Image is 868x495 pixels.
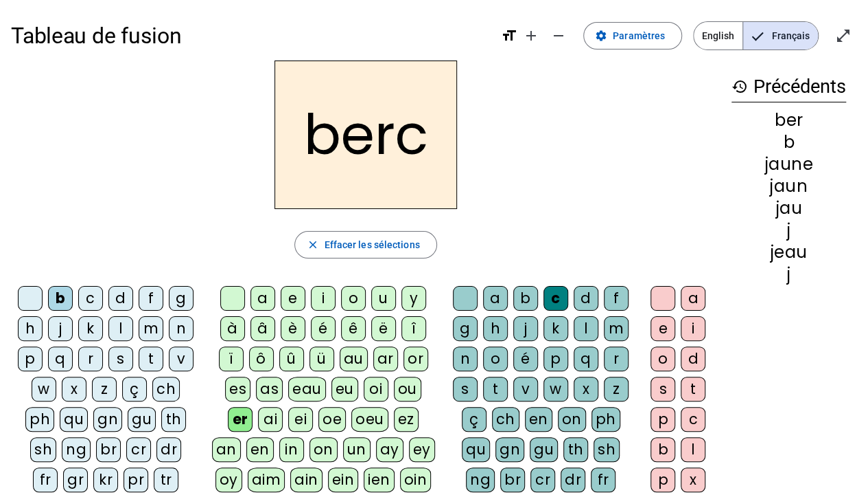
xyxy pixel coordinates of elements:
div: en [246,437,274,462]
div: ien [364,467,395,492]
div: ar [373,346,398,371]
div: ê [341,316,366,341]
div: g [169,286,193,311]
div: é [513,346,538,371]
div: er [228,407,253,432]
div: x [574,377,598,401]
div: b [48,286,73,311]
div: b [513,286,538,311]
div: jaun [731,178,846,195]
div: dr [561,467,585,492]
div: é [311,316,336,341]
div: ph [25,407,54,432]
div: û [279,346,304,371]
div: d [681,346,705,371]
div: es [225,377,250,401]
div: o [341,286,366,311]
div: gu [128,407,156,432]
div: e [650,316,675,341]
div: f [604,286,629,311]
div: c [543,286,568,311]
div: j [731,222,846,239]
div: m [139,316,163,341]
h2: berc [274,60,457,209]
div: o [483,346,508,371]
div: y [401,286,426,311]
button: Entrer en plein écran [830,22,857,49]
mat-icon: remove [550,27,567,44]
mat-icon: open_in_full [835,27,852,44]
div: p [650,467,675,492]
div: ng [466,467,495,492]
div: a [250,286,275,311]
div: s [108,346,133,371]
div: à [220,316,245,341]
div: ai [258,407,283,432]
div: ç [122,377,147,401]
div: g [453,316,478,341]
div: cr [530,467,555,492]
h1: Tableau de fusion [11,14,490,58]
div: n [453,346,478,371]
div: f [139,286,163,311]
div: w [32,377,56,401]
div: i [681,316,705,341]
div: an [212,437,241,462]
div: ç [462,407,486,432]
div: th [563,437,588,462]
div: pr [124,467,148,492]
div: l [681,437,705,462]
div: fr [591,467,615,492]
div: sh [594,437,620,462]
div: fr [33,467,58,492]
div: oe [318,407,346,432]
span: Français [743,22,818,49]
div: on [558,407,586,432]
div: en [525,407,552,432]
div: ph [591,407,620,432]
div: j [513,316,538,341]
div: oy [215,467,242,492]
div: ë [371,316,396,341]
div: ch [152,377,180,401]
h3: Précédents [731,71,846,102]
div: qu [462,437,490,462]
div: s [650,377,675,401]
div: ï [219,346,244,371]
div: ei [288,407,313,432]
div: j [48,316,73,341]
div: br [500,467,525,492]
div: gr [63,467,88,492]
div: è [281,316,305,341]
div: t [483,377,508,401]
mat-icon: add [523,27,539,44]
div: aim [248,467,285,492]
div: jeau [731,244,846,261]
div: t [681,377,705,401]
div: dr [156,437,181,462]
div: oi [364,377,388,401]
div: ber [731,112,846,129]
div: d [574,286,598,311]
div: h [18,316,43,341]
div: o [650,346,675,371]
div: ch [492,407,519,432]
div: l [108,316,133,341]
div: v [513,377,538,401]
div: z [92,377,117,401]
div: î [401,316,426,341]
div: ou [394,377,421,401]
div: b [650,437,675,462]
mat-icon: settings [595,30,607,42]
div: p [650,407,675,432]
div: x [681,467,705,492]
div: p [18,346,43,371]
div: br [96,437,121,462]
button: Diminuer la taille de la police [545,22,572,49]
div: jau [731,200,846,217]
div: as [256,377,283,401]
div: cr [126,437,151,462]
mat-icon: history [731,78,748,95]
div: t [139,346,163,371]
div: gu [530,437,558,462]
